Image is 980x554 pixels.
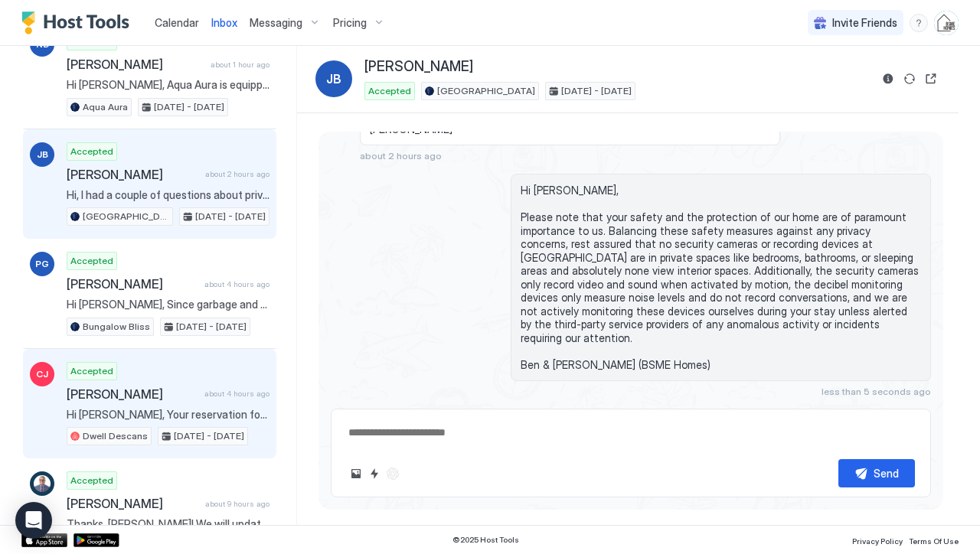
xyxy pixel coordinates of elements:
[874,465,899,481] div: Send
[67,276,198,292] span: [PERSON_NAME]
[67,167,199,182] span: [PERSON_NAME]
[67,496,199,511] span: [PERSON_NAME]
[838,459,915,487] button: Send
[360,150,442,161] span: about 2 hours ago
[347,464,365,483] button: Upload image
[822,386,931,397] span: less than 5 seconds ago
[205,169,269,179] span: about 2 hours ago
[326,70,341,88] span: JB
[67,386,198,402] span: [PERSON_NAME]
[83,320,150,334] span: Bungalow Bliss
[521,184,921,371] span: Hi [PERSON_NAME], Please note that your safety and the protection of our home are of paramount im...
[67,57,204,72] span: [PERSON_NAME]
[83,429,148,443] span: Dwell Descans
[437,84,535,98] span: [GEOGRAPHIC_DATA]
[73,533,119,547] a: Google Play Store
[21,11,136,34] a: Host Tools Logo
[909,532,959,548] a: Terms Of Use
[852,536,903,546] span: Privacy Policy
[35,257,49,271] span: PG
[174,429,244,443] span: [DATE] - [DATE]
[852,532,903,548] a: Privacy Policy
[21,533,67,547] a: App Store
[70,145,113,158] span: Accepted
[211,60,269,70] span: about 1 hour ago
[452,535,519,545] span: © 2025 Host Tools
[195,210,266,223] span: [DATE] - [DATE]
[67,517,269,531] span: Thanks, [PERSON_NAME]! We will update you on the delivery time for the batteries and where they w...
[250,16,302,30] span: Messaging
[211,15,237,31] a: Inbox
[67,188,269,202] span: Hi, I had a couple of questions about privacy. You mention that you have a decibel level micropho...
[900,70,919,88] button: Sync reservation
[922,70,940,88] button: Open reservation
[204,279,269,289] span: about 4 hours ago
[155,16,199,29] span: Calendar
[36,367,48,381] span: CJ
[561,84,632,98] span: [DATE] - [DATE]
[70,474,113,487] span: Accepted
[155,15,199,31] a: Calendar
[83,210,169,223] span: [GEOGRAPHIC_DATA]
[879,70,897,88] button: Reservation information
[365,464,384,483] button: Quick reply
[333,16,367,30] span: Pricing
[909,536,959,546] span: Terms Of Use
[70,254,113,268] span: Accepted
[364,58,473,76] span: [PERSON_NAME]
[176,320,247,334] span: [DATE] - [DATE]
[37,148,48,161] span: JB
[934,11,959,35] div: User profile
[910,14,928,32] div: menu
[15,502,52,539] div: Open Intercom Messenger
[368,84,411,98] span: Accepted
[204,389,269,399] span: about 4 hours ago
[211,16,237,29] span: Inbox
[832,16,897,30] span: Invite Friends
[154,100,224,114] span: [DATE] - [DATE]
[83,100,128,114] span: Aqua Aura
[67,408,269,422] span: Hi [PERSON_NAME], Your reservation for Dwell Descans has been revised to update the check-out dat...
[67,78,269,92] span: Hi [PERSON_NAME], Aqua Aura is equipped with a Keurig coffee maker. The Keurig is available for y...
[67,298,269,311] span: Hi [PERSON_NAME], Since garbage and recycling is collected for Bungalow Bliss every [DATE] mornin...
[205,499,269,509] span: about 9 hours ago
[70,364,113,378] span: Accepted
